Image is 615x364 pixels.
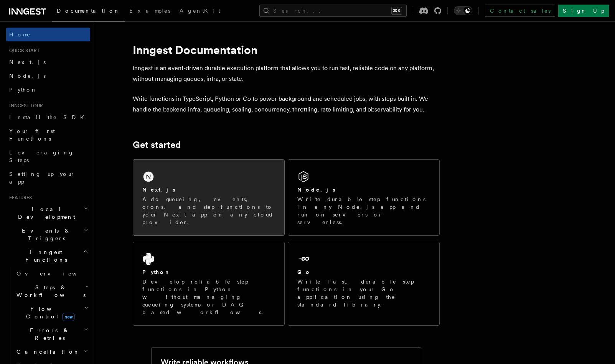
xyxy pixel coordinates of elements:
[133,43,440,57] h1: Inngest Documentation
[125,2,175,21] a: Examples
[9,59,46,65] span: Next.js
[6,55,90,69] a: Next.js
[13,345,90,359] button: Cancellation
[9,73,46,79] span: Node.js
[13,348,80,356] span: Cancellation
[129,8,170,14] span: Examples
[485,5,555,17] a: Contact sales
[558,5,609,17] a: Sign Up
[13,267,90,280] a: Overview
[13,326,83,342] span: Errors & Retries
[6,69,90,83] a: Node.js
[13,284,86,299] span: Steps & Workflows
[391,7,402,15] kbd: ⌘K
[6,48,40,54] span: Quick start
[175,2,225,21] a: AgentKit
[288,242,440,326] a: GoWrite fast, durable step functions in your Go application using the standard library.
[142,278,275,316] p: Develop reliable step functions in Python without managing queueing systems or DAG based workflows.
[13,302,90,323] button: Flow Controlnew
[180,8,220,14] span: AgentKit
[6,248,83,264] span: Inngest Functions
[133,159,285,236] a: Next.jsAdd queueing, events, crons, and step functions to your Next app on any cloud provider.
[9,87,37,93] span: Python
[13,280,90,302] button: Steps & Workflows
[6,103,43,109] span: Inngest tour
[133,63,440,84] p: Inngest is an event-driven durable execution platform that allows you to run fast, reliable code ...
[6,195,32,201] span: Features
[133,242,285,326] a: PythonDevelop reliable step functions in Python without managing queueing systems or DAG based wo...
[133,139,181,150] a: Get started
[6,205,84,221] span: Local Development
[9,171,75,185] span: Setting up your app
[6,167,90,189] a: Setting up your app
[16,271,96,277] span: Overview
[6,110,90,124] a: Install the SDK
[9,114,89,120] span: Install the SDK
[6,146,90,167] a: Leveraging Steps
[142,195,275,226] p: Add queueing, events, crons, and step functions to your Next app on any cloud provider.
[454,6,472,15] button: Toggle dark mode
[9,128,55,142] span: Your first Functions
[142,268,171,276] h2: Python
[6,227,84,242] span: Events & Triggers
[297,278,430,308] p: Write fast, durable step functions in your Go application using the standard library.
[9,31,31,38] span: Home
[13,305,84,320] span: Flow Control
[6,224,90,245] button: Events & Triggers
[62,313,75,321] span: new
[297,195,430,226] p: Write durable step functions in any Node.js app and run on servers or serverless.
[9,149,74,163] span: Leveraging Steps
[6,202,90,224] button: Local Development
[6,124,90,146] a: Your first Functions
[6,83,90,97] a: Python
[52,2,125,21] a: Documentation
[57,8,120,14] span: Documentation
[6,28,90,41] a: Home
[133,93,440,115] p: Write functions in TypeScript, Python or Go to power background and scheduled jobs, with steps bu...
[6,245,90,267] button: Inngest Functions
[297,186,335,193] h2: Node.js
[142,186,175,193] h2: Next.js
[259,5,407,17] button: Search...⌘K
[13,323,90,345] button: Errors & Retries
[297,268,311,276] h2: Go
[288,159,440,236] a: Node.jsWrite durable step functions in any Node.js app and run on servers or serverless.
